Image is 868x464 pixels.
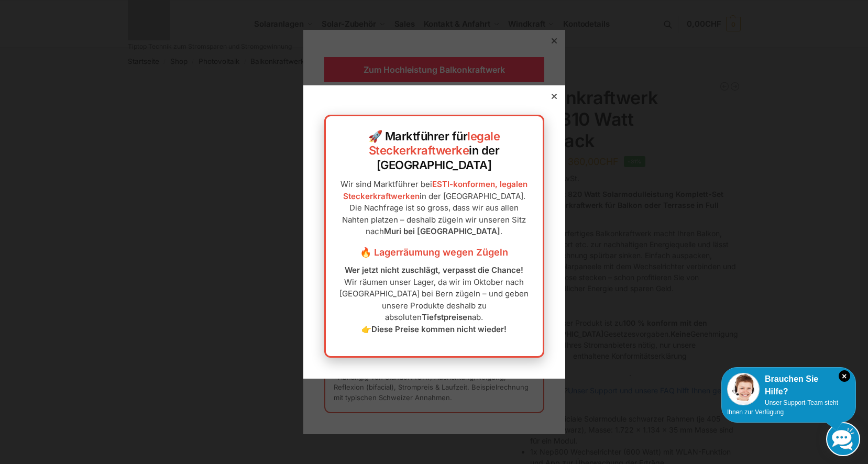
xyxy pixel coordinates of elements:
[343,179,528,201] a: ESTI-konformen, legalen Steckerkraftwerken
[336,179,532,238] p: Wir sind Marktführer bei in der [GEOGRAPHIC_DATA]. Die Nachfrage ist so gross, dass wir aus allen...
[336,264,532,335] p: Wir räumen unser Lager, da wir im Oktober nach [GEOGRAPHIC_DATA] bei Bern zügeln – und geben unse...
[384,226,500,236] strong: Muri bei [GEOGRAPHIC_DATA]
[369,129,500,158] a: legale Steckerkraftwerke
[422,312,472,322] strong: Tiefstpreisen
[727,373,850,398] div: Brauchen Sie Hilfe?
[371,324,507,334] strong: Diese Preise kommen nicht wieder!
[727,373,760,405] img: Customer service
[336,129,532,173] h2: 🚀 Marktführer für in der [GEOGRAPHIC_DATA]
[336,246,532,259] h3: 🔥 Lagerräumung wegen Zügeln
[839,370,850,382] i: Schließen
[345,265,523,275] strong: Wer jetzt nicht zuschlägt, verpasst die Chance!
[727,399,838,416] span: Unser Support-Team steht Ihnen zur Verfügung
